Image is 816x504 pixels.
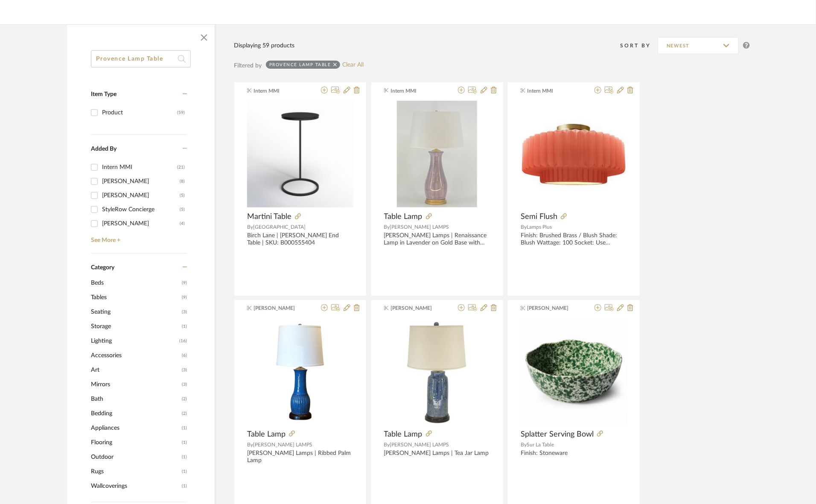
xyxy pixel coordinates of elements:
[195,29,213,46] button: Close
[521,212,557,221] span: Semi Flush
[247,224,253,230] span: By
[182,320,187,333] span: (1)
[521,101,627,207] img: Semi Flush
[91,305,180,319] span: Seating
[91,276,180,290] span: Beds
[91,50,191,67] input: Search within 59 results
[91,264,114,271] span: Category
[91,348,180,363] span: Accessories
[384,212,423,221] span: Table Lamp
[177,106,185,119] div: (59)
[254,87,308,95] span: Intern MMI
[269,62,331,67] div: Provence Lamp Table
[91,91,117,97] span: Item Type
[180,217,185,230] div: (4)
[182,479,187,493] span: (1)
[180,203,185,216] div: (5)
[102,189,180,202] div: [PERSON_NAME]
[404,318,470,425] img: Table Lamp
[254,304,308,312] span: [PERSON_NAME]
[182,421,187,435] span: (1)
[390,224,449,230] span: [PERSON_NAME] LAMPS
[91,363,180,377] span: Art
[182,349,187,362] span: (6)
[397,101,477,207] img: Table Lamp
[521,224,527,230] span: By
[182,378,187,391] span: (3)
[102,175,180,188] div: [PERSON_NAME]
[91,479,180,493] span: Wallcoverings
[247,101,353,207] div: 0
[182,450,187,464] span: (1)
[247,430,286,439] span: Table Lamp
[91,435,180,450] span: Flooring
[384,232,490,247] div: [PERSON_NAME] Lamps | Renaissance Lamp in Lavender on Gold Base with Cream Drum Shade
[527,442,554,447] span: Sur La Table
[182,392,187,406] span: (2)
[384,430,423,439] span: Table Lamp
[180,175,185,188] div: (8)
[270,318,330,425] img: Table Lamp
[182,407,187,420] span: (2)
[390,442,449,447] span: [PERSON_NAME] LAMPS
[521,318,627,425] img: Splatter Serving Bowl
[91,421,180,435] span: Appliances
[247,442,253,447] span: By
[91,146,117,152] span: Added By
[521,442,527,447] span: By
[91,450,180,464] span: Outdoor
[91,464,180,479] span: Rugs
[91,392,180,406] span: Bath
[182,276,187,290] span: (9)
[384,224,390,230] span: By
[253,224,306,230] span: [GEOGRAPHIC_DATA]
[180,189,185,202] div: (5)
[91,334,177,348] span: Lighting
[179,334,187,348] span: (16)
[102,203,180,216] div: StyleRow Concierge
[384,450,490,464] div: [PERSON_NAME] Lamps | Tea Jar Lamp
[342,61,364,69] a: Clear All
[391,304,444,312] span: [PERSON_NAME]
[527,304,581,312] span: [PERSON_NAME]
[234,41,294,50] div: Displaying 59 products
[521,318,627,425] div: 0
[89,230,187,244] a: See More +
[521,430,594,439] span: Splatter Serving Bowl
[527,224,552,230] span: Lamps Plus
[102,217,180,230] div: [PERSON_NAME]
[91,406,180,421] span: Bedding
[182,436,187,449] span: (1)
[521,101,627,207] div: 0
[91,290,180,305] span: Tables
[182,465,187,478] span: (1)
[253,442,312,447] span: [PERSON_NAME] LAMPS
[521,232,627,247] div: Finish: Brushed Brass / Blush Shade: Blush Wattage: 100 Socket: Use Standard Base type bulbs.
[247,450,353,464] div: [PERSON_NAME] Lamps | Ribbed Palm Lamp
[527,87,581,95] span: Intern MMI
[521,450,627,464] div: Finish: Stoneware
[182,305,187,319] span: (3)
[102,106,177,119] div: Product
[177,160,185,174] div: (21)
[182,291,187,304] span: (9)
[234,61,262,70] div: Filtered by
[91,377,180,392] span: Mirrors
[620,41,658,50] div: Sort By
[182,363,187,377] span: (3)
[247,232,353,247] div: Birch Lane | [PERSON_NAME] End Table | SKU: B000555404
[102,160,177,174] div: Intern MMI
[247,212,291,221] span: Martini Table
[391,87,444,95] span: Intern MMI
[247,101,353,207] img: Martini Table
[384,442,390,447] span: By
[91,319,180,334] span: Storage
